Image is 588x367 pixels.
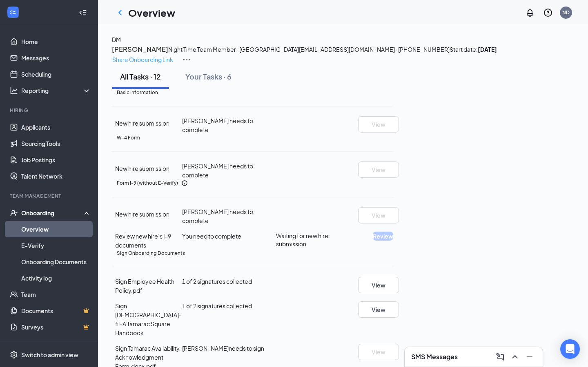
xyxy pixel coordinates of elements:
svg: WorkstreamLogo [9,8,17,16]
h5: Form I-9 (without E-Verify) [117,179,178,187]
div: Onboarding [21,209,84,217]
div: All Tasks · 12 [120,71,161,82]
div: Hiring [10,107,89,114]
a: Activity log [21,270,91,286]
div: Open Intercom Messenger [560,339,580,359]
button: Minimize [523,350,536,363]
div: ND [562,9,570,16]
a: Team [21,286,91,303]
span: Sign [DEMOGRAPHIC_DATA]-fil-A Tamarac Square Handbook [115,302,182,336]
button: View [358,161,399,178]
span: Sign Employee Health Policy.pdf [115,278,174,294]
a: Talent Network [21,168,91,184]
a: Overview [21,221,91,237]
button: View [358,277,399,293]
strong: [DATE] [478,46,497,53]
div: [PERSON_NAME] needs to sign [182,344,276,353]
button: [PERSON_NAME] [112,44,168,55]
button: View [358,207,399,223]
svg: Collapse [79,9,87,17]
svg: ChevronUp [510,352,520,362]
button: View [358,116,399,133]
svg: QuestionInfo [543,8,553,18]
span: Waiting for new hire submission [276,232,358,248]
a: SurveysCrown [21,319,91,335]
svg: Minimize [525,352,535,362]
img: More Actions [182,55,192,64]
span: Review new hire’s I-9 documents [115,232,171,249]
button: ChevronUp [508,350,521,363]
div: Team Management [10,192,89,199]
svg: Settings [10,351,18,359]
span: Start date: [450,46,497,53]
a: Onboarding Documents [21,254,91,270]
div: Reporting [21,86,91,95]
button: Share Onboarding Link [112,55,174,64]
button: DM [112,35,121,44]
h5: Basic Information [117,89,158,96]
a: E-Verify [21,237,91,254]
span: You need to complete [182,232,241,240]
a: Messages [21,50,91,66]
button: View [358,344,399,360]
svg: Notifications [525,8,535,18]
button: ComposeMessage [494,350,507,363]
span: New hire submission [115,165,169,172]
a: DocumentsCrown [21,303,91,319]
span: [PERSON_NAME] needs to complete [182,162,253,179]
svg: Analysis [10,86,18,95]
span: New hire submission [115,119,169,127]
span: [PERSON_NAME] needs to complete [182,117,253,133]
svg: ChevronLeft [115,8,125,18]
button: Review [373,232,393,241]
span: 1 of 2 signatures collected [182,302,252,310]
div: Switch to admin view [21,351,78,359]
a: Job Postings [21,152,91,168]
span: 1 of 2 signatures collected [182,278,252,285]
a: Home [21,33,91,50]
button: View [358,301,399,318]
div: Your Tasks · 6 [185,71,232,82]
span: [EMAIL_ADDRESS][DOMAIN_NAME] · [PHONE_NUMBER] [299,46,450,53]
span: Night Time Team Member · [GEOGRAPHIC_DATA] [168,46,299,53]
h1: Overview [128,6,175,20]
a: Scheduling [21,66,91,82]
h3: SMS Messages [411,352,458,361]
h5: W-4 Form [117,134,140,141]
p: Share Onboarding Link [112,55,173,64]
svg: Info [181,180,188,186]
h5: Sign Onboarding Documents [117,250,185,257]
span: [PERSON_NAME] needs to complete [182,208,253,224]
svg: ComposeMessage [495,352,505,362]
a: Sourcing Tools [21,135,91,152]
a: Applicants [21,119,91,135]
span: New hire submission [115,210,169,218]
svg: UserCheck [10,209,18,217]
